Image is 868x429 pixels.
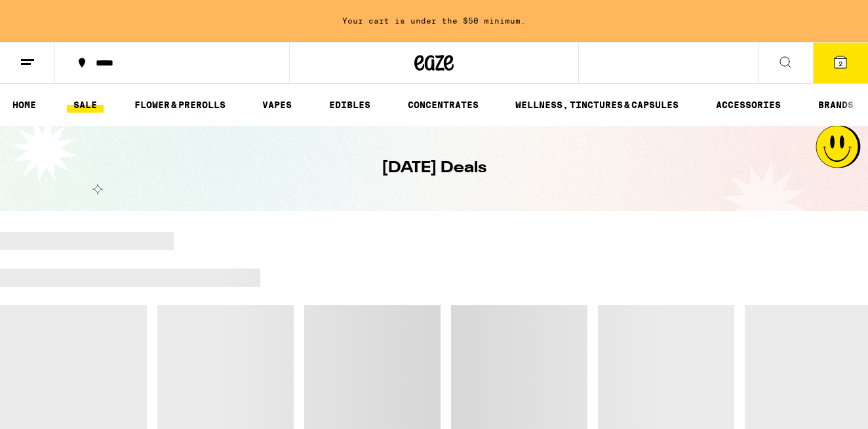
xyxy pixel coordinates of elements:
span: 2 [838,60,842,67]
a: BRANDS [812,97,860,113]
a: WELLNESS, TINCTURES & CAPSULES [509,97,685,113]
button: 2 [813,43,868,83]
a: HOME [6,97,43,113]
a: FLOWER & PREROLLS [128,97,232,113]
a: CONCENTRATES [401,97,485,113]
a: EDIBLES [323,97,377,113]
a: VAPES [256,97,298,113]
a: SALE [67,97,104,113]
a: ACCESSORIES [709,97,787,113]
h1: [DATE] Deals [382,157,486,179]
